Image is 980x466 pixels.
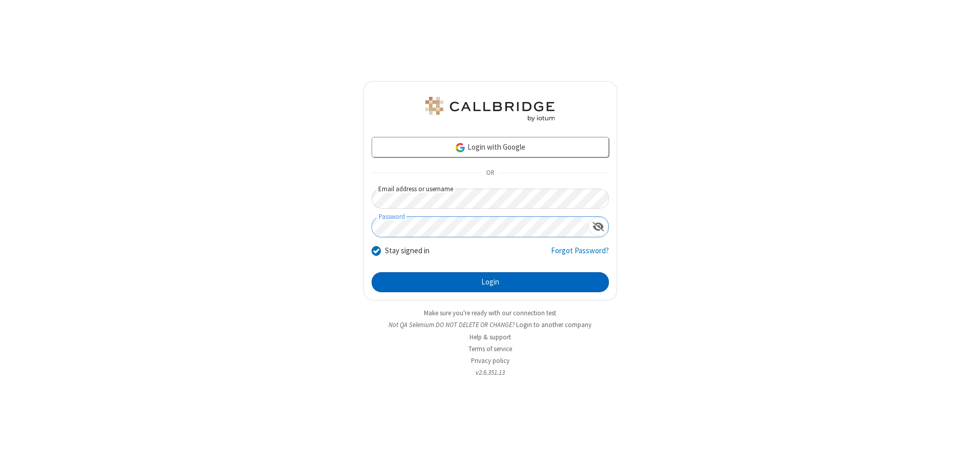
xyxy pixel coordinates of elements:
button: Login [372,272,609,293]
img: google-icon.png [455,142,466,153]
span: OR [482,166,498,180]
input: Password [372,217,588,237]
a: Make sure you're ready with our connection test [424,309,556,317]
li: Not QA Selenium DO NOT DELETE OR CHANGE? [363,320,617,330]
img: QA Selenium DO NOT DELETE OR CHANGE [423,97,557,121]
input: Email address or username [372,189,609,209]
button: Login to another company [516,320,591,330]
a: Login with Google [372,137,609,157]
a: Help & support [469,333,511,341]
li: v2.6.351.13 [363,368,617,377]
a: Terms of service [468,345,512,353]
label: Stay signed in [385,245,430,257]
a: Privacy policy [471,356,509,365]
a: Forgot Password? [551,245,609,265]
div: Show password [588,217,608,236]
